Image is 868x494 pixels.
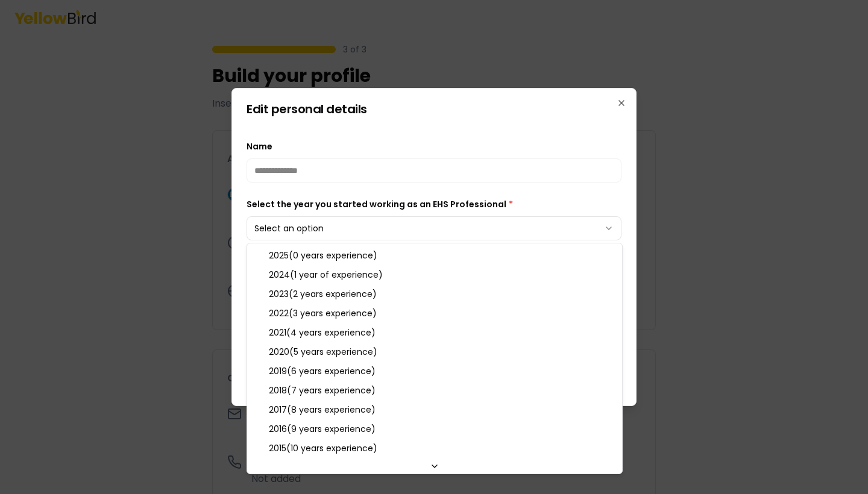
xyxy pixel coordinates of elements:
span: 2018 ( 7 years experience ) [269,384,376,396]
span: 2016 ( 9 years experience ) [269,423,376,435]
span: 2019 ( 6 years experience ) [269,365,376,377]
span: 2024 ( 1 year of experience ) [269,269,383,281]
span: 2021 ( 4 years experience ) [269,327,376,339]
span: 2022 ( 3 years experience ) [269,307,377,319]
span: 2023 ( 2 years experience ) [269,288,377,300]
span: 2020 ( 5 years experience ) [269,346,377,358]
span: 2025 ( 0 years experience ) [269,249,377,261]
span: 2015 ( 10 years experience ) [269,442,377,454]
span: 2017 ( 8 years experience ) [269,404,376,416]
